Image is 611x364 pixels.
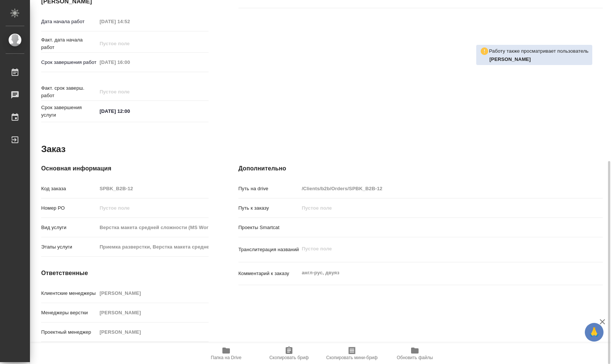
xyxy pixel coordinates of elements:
p: Дата начала работ [41,18,97,25]
p: Этапы услуги [41,243,97,251]
p: Вид услуги [41,224,97,231]
input: Пустое поле [97,307,209,318]
input: Пустое поле [299,183,572,194]
p: Срок завершения услуги [41,104,97,119]
input: Пустое поле [97,38,162,49]
input: Пустое поле [97,203,209,213]
p: Код заказа [41,185,97,192]
p: Клиентские менеджеры [41,290,97,297]
p: Срок завершения работ [41,59,97,66]
span: Обновить файлы [397,355,433,360]
input: Пустое поле [97,222,209,233]
button: Обновить файлы [383,343,446,364]
p: Путь к заказу [238,204,299,212]
p: Путь на drive [238,185,299,192]
input: ✎ Введи что-нибудь [97,106,162,117]
input: Пустое поле [97,327,209,337]
input: Пустое поле [97,86,162,97]
span: 🙏 [588,324,601,340]
b: [PERSON_NAME] [489,56,531,62]
h4: Ответственные [41,269,209,278]
input: Пустое поле [299,203,572,213]
button: Папка на Drive [195,343,258,364]
span: Папка на Drive [211,355,241,360]
p: Проекты Smartcat [238,224,299,231]
p: Номер РО [41,204,97,212]
input: Пустое поле [97,16,162,27]
p: Транслитерация названий [238,246,299,253]
p: Факт. дата начала работ [41,36,97,51]
span: Скопировать мини-бриф [326,355,377,360]
p: Петрова Валерия [489,56,589,63]
p: Комментарий к заказу [238,270,299,277]
input: Пустое поле [97,288,209,299]
span: Скопировать бриф [269,355,308,360]
h4: Дополнительно [238,164,603,173]
p: Факт. срок заверш. работ [41,84,97,99]
input: Пустое поле [97,57,162,68]
button: Скопировать бриф [258,343,320,364]
h4: Основная информация [41,164,209,173]
textarea: англ-рус, двуяз [299,266,572,279]
h2: Заказ [41,143,66,155]
input: Пустое поле [97,183,209,194]
button: Скопировать мини-бриф [320,343,383,364]
input: Пустое поле [97,241,209,252]
button: 🙏 [585,323,604,342]
p: Проектный менеджер [41,328,97,336]
p: Работу также просматривает пользователь [489,47,589,55]
p: Менеджеры верстки [41,309,97,317]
